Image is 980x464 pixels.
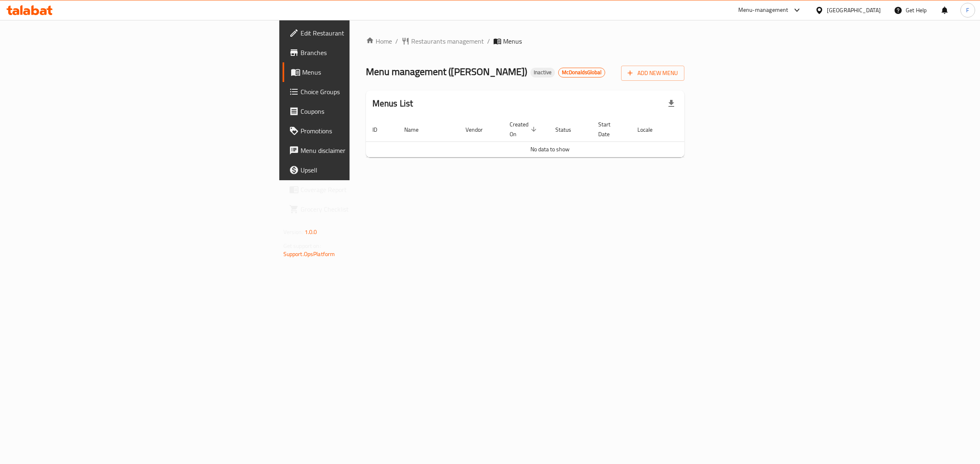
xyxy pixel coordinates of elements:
span: Add New Menu [628,68,678,78]
span: ID [372,125,388,135]
span: Menus [302,67,437,77]
span: F [966,6,969,15]
a: Edit Restaurant [283,23,443,43]
span: Menus [503,36,522,46]
th: Actions [673,117,734,142]
span: Name [404,125,429,135]
a: Coupons [283,102,443,121]
span: Get support on: [283,241,321,251]
span: Start Date [598,119,621,139]
span: Coverage Report [301,185,437,194]
span: Choice Groups [301,87,437,97]
button: Add New Menu [621,66,684,81]
li: / [487,36,490,46]
span: Vendor [465,125,493,135]
span: Coupons [301,106,437,116]
span: 1.0.0 [305,227,317,237]
table: enhanced table [366,117,734,157]
a: Support.OpsPlatform [283,249,335,259]
div: [GEOGRAPHIC_DATA] [827,6,881,15]
span: No data to show [530,144,570,155]
span: Created On [510,119,539,139]
span: Promotions [301,126,437,136]
a: Upsell [283,160,443,180]
div: Export file [661,94,681,113]
span: Version: [283,227,303,237]
nav: breadcrumb [366,36,685,46]
span: Edit Restaurant [301,28,437,38]
span: Upsell [301,165,437,175]
span: McDonaldsGlobal [559,69,605,76]
span: Branches [301,48,437,57]
a: Branches [283,43,443,62]
a: Promotions [283,121,443,141]
span: Menu management ( [PERSON_NAME] ) [366,62,527,81]
span: Grocery Checklist [301,204,437,214]
a: Menus [283,62,443,82]
a: Menu disclaimer [283,141,443,160]
a: Choice Groups [283,82,443,102]
span: Locale [637,125,663,135]
span: Status [555,125,582,135]
span: Inactive [530,69,555,76]
div: Menu-management [738,5,788,15]
span: Menu disclaimer [301,146,437,155]
span: Restaurants management [411,36,484,46]
div: Inactive [530,68,555,77]
a: Coverage Report [283,180,443,199]
a: Grocery Checklist [283,199,443,219]
h2: Menus List [372,97,413,110]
